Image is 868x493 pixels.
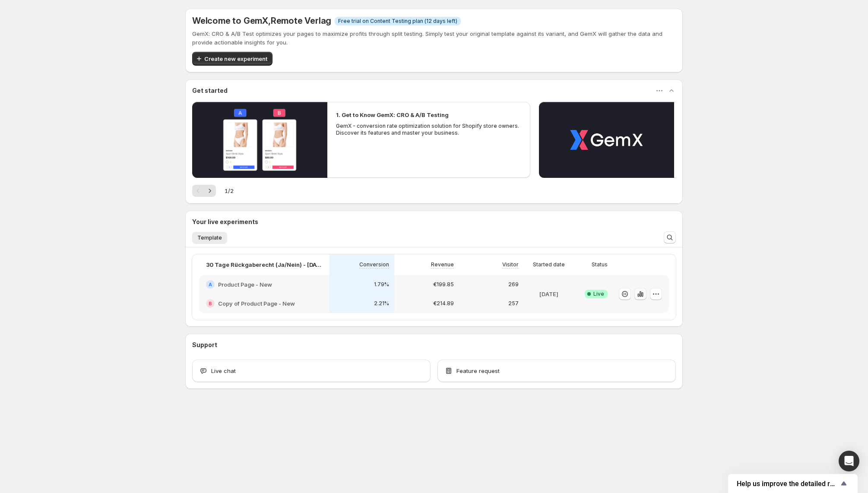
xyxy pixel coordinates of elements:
[204,54,267,63] span: Create new experiment
[211,367,236,375] span: Live chat
[533,261,565,268] p: Started date
[737,480,839,488] span: Help us improve the detailed report for A/B campaigns
[192,29,676,47] p: GemX: CRO & A/B Test optimizes your pages to maximize profits through split testing. Simply test ...
[839,451,859,471] div: Open Intercom Messenger
[218,280,272,289] h2: Product Page - New
[192,52,272,66] button: Create new experiment
[204,185,216,197] button: Next
[268,16,331,26] span: , Remote Verlag
[336,123,522,136] p: GemX - conversion rate optimization solution for Shopify store owners. Discover its features and ...
[374,281,389,288] p: 1.79%
[209,301,212,306] h2: B
[539,102,674,178] button: Play video
[192,341,217,349] h3: Support
[433,300,454,307] p: €214.89
[197,234,222,241] span: Template
[359,261,389,268] p: Conversion
[192,16,331,26] h5: Welcome to GemX
[508,281,519,288] p: 269
[206,260,323,269] p: 30 Tage Rückgaberecht (Ja/Nein) - [DATE] 14:03:44
[225,186,234,195] span: 1 / 2
[539,290,558,298] p: [DATE]
[374,300,389,307] p: 2.21%
[431,261,454,268] p: Revenue
[192,86,228,95] h3: Get started
[218,299,295,308] h2: Copy of Product Page - New
[664,231,676,243] button: Search and filter results
[336,111,449,119] h2: 1. Get to Know GemX: CRO & A/B Testing
[502,261,519,268] p: Visitor
[192,102,327,178] button: Play video
[508,300,519,307] p: 257
[592,261,608,268] p: Status
[593,291,604,297] span: Live
[456,367,500,375] span: Feature request
[737,478,849,489] button: Show survey - Help us improve the detailed report for A/B campaigns
[209,282,212,287] h2: A
[192,185,216,197] nav: Pagination
[192,218,258,226] h3: Your live experiments
[338,18,457,25] span: Free trial on Content Testing plan (12 days left)
[433,281,454,288] p: €199.85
